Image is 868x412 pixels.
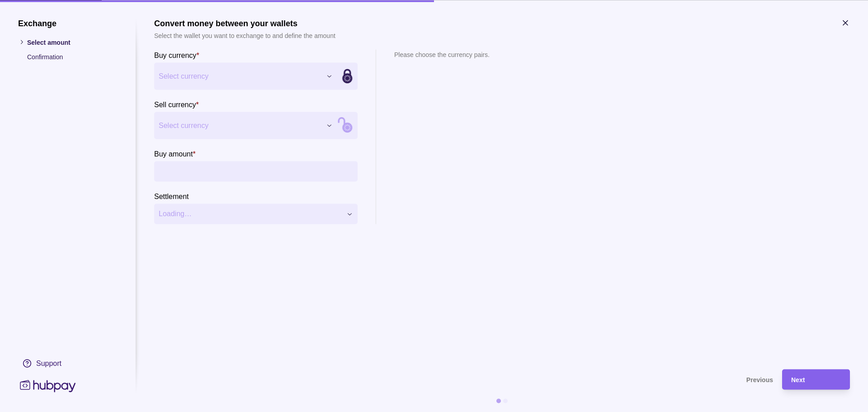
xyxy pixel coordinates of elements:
[154,150,193,157] p: Buy amount
[782,369,850,389] button: Next
[154,18,335,28] h1: Convert money between your wallets
[177,161,353,181] input: amount
[394,49,490,59] p: Please choose the currency pairs.
[791,376,805,384] span: Next
[154,192,189,200] p: Settlement
[154,148,196,159] label: Buy amount
[27,52,118,62] p: Confirmation
[154,30,335,40] p: Select the wallet you want to exchange to and define the amount
[154,49,199,60] label: Buy currency
[154,100,196,108] p: Sell currency
[154,99,199,109] label: Sell currency
[154,190,189,201] label: Settlement
[36,358,61,368] div: Support
[18,354,118,373] a: Support
[746,376,773,384] span: Previous
[154,369,773,389] button: Previous
[154,51,196,59] p: Buy currency
[27,37,118,47] p: Select amount
[18,18,118,28] h1: Exchange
